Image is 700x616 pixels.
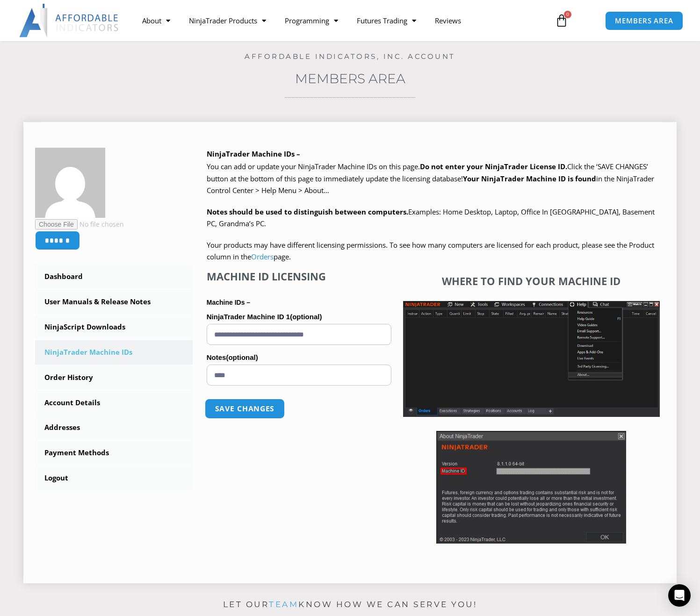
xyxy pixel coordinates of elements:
span: (optional) [226,353,258,361]
a: NinjaTrader Machine IDs [35,340,193,365]
label: Notes [207,351,391,365]
img: f61203d11dc6172b8296311e56b1f5f1a85f595c1faed902fff4d7be0d18fc55 [35,148,105,218]
a: Affordable Indicators, Inc. Account [245,52,455,61]
a: Orders [251,252,274,261]
a: Dashboard [35,265,193,289]
a: MEMBERS AREA [605,11,683,30]
a: Futures Trading [347,10,426,31]
a: team [269,600,298,609]
img: Screenshot 2025-01-17 1155544 | Affordable Indicators – NinjaTrader [403,301,660,416]
span: You can add or update your NinjaTrader Machine IDs on this page. [207,162,420,171]
a: About [133,10,180,31]
h4: Machine ID Licensing [207,270,391,282]
img: Screenshot 2025-01-17 114931 | Affordable Indicators – NinjaTrader [436,431,626,544]
b: Do not enter your NinjaTrader License ID. [420,162,567,171]
strong: Your NinjaTrader Machine ID is found [463,174,596,183]
label: NinjaTrader Machine ID 1 [207,310,391,324]
a: User Manuals & Release Notes [35,290,193,314]
img: LogoAI | Affordable Indicators – NinjaTrader [19,4,120,37]
a: Programming [275,10,347,31]
button: Save changes [205,399,285,419]
span: Your products may have different licensing permissions. To see how many computers are licensed fo... [207,240,654,262]
span: Examples: Home Desktop, Laptop, Office In [GEOGRAPHIC_DATA], Basement PC, Grandma’s PC. [207,207,655,229]
a: 0 [541,7,582,34]
a: Members Area [295,71,405,86]
p: Let our know how we can serve you! [23,597,678,612]
span: MEMBERS AREA [615,17,673,24]
a: Reviews [426,10,470,31]
a: Account Details [35,391,193,415]
a: Addresses [35,415,193,440]
a: Payment Methods [35,441,193,465]
a: Logout [35,466,193,490]
div: Open Intercom Messenger [668,584,691,607]
b: NinjaTrader Machine IDs – [207,149,300,158]
span: (optional) [290,313,322,321]
a: Order History [35,365,193,390]
strong: Notes should be used to distinguish between computers. [207,207,408,216]
span: Click the ‘SAVE CHANGES’ button at the bottom of this page to immediately update the licensing da... [207,162,654,195]
a: NinjaScript Downloads [35,315,193,339]
span: 0 [564,11,571,18]
nav: Menu [133,10,546,31]
a: NinjaTrader Products [180,10,275,31]
strong: Machine IDs – [207,299,250,306]
nav: Account pages [35,265,193,490]
h4: Where to find your Machine ID [403,275,660,287]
